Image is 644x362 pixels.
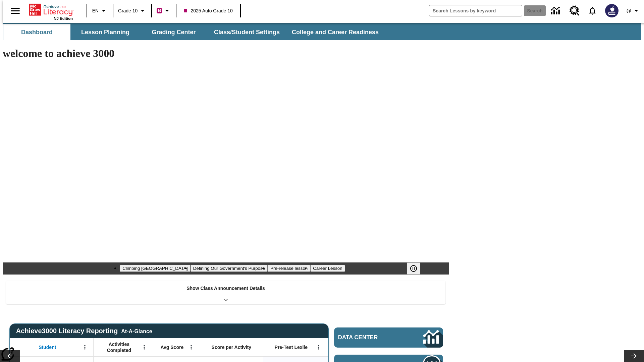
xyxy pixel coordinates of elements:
span: Activities Completed [97,341,141,353]
button: Boost Class color is violet red. Change class color [154,5,174,17]
div: SubNavbar [3,24,385,40]
button: Lesson Planning [72,24,139,40]
img: Avatar [605,4,619,17]
button: Grade: Grade 10, Select a grade [115,5,149,17]
span: Achieve3000 Literacy Reporting [16,327,152,335]
span: Data Center [338,334,401,341]
button: Open Menu [314,342,324,352]
button: Grading Center [140,24,207,40]
span: Score per Activity [212,344,252,350]
button: Slide 3 Pre-release lesson [268,265,310,272]
div: Home [29,2,73,20]
button: Open Menu [80,342,90,352]
span: 2025 Auto Grade 10 [184,7,232,14]
span: @ [626,7,631,14]
button: Slide 4 Career Lesson [310,265,345,272]
button: Open Menu [186,342,196,352]
button: Lesson carousel, Next [624,350,644,362]
button: College and Career Readiness [286,24,384,40]
button: Dashboard [3,24,70,40]
div: Show Class Announcement Details [6,281,445,304]
h1: welcome to achieve 3000 [3,47,449,60]
input: search field [429,5,522,16]
div: SubNavbar [3,23,641,40]
button: Open Menu [139,342,149,352]
p: Show Class Announcement Details [186,285,265,292]
button: Open side menu [5,1,25,21]
a: Home [29,3,73,16]
span: Grade 10 [118,7,138,14]
div: Pause [407,262,427,275]
div: At-A-Glance [121,327,152,335]
button: Slide 2 Defining Our Government's Purpose [191,265,268,272]
a: Notifications [584,2,601,19]
a: Data Center [334,327,443,348]
button: Slide 1 Climbing Mount Tai [120,265,190,272]
a: Resource Center, Will open in new tab [566,2,584,20]
button: Profile/Settings [623,5,644,17]
span: Avg Score [160,344,183,350]
button: Pause [407,262,420,275]
span: EN [92,7,99,14]
button: Select a new avatar [601,2,623,19]
span: Pre-Test Lexile [275,344,308,350]
span: B [158,6,161,15]
button: Class/Student Settings [209,24,285,40]
span: Student [39,344,56,350]
span: NJ Edition [54,16,73,20]
a: Data Center [547,2,566,20]
button: Language: EN, Select a language [89,5,111,17]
